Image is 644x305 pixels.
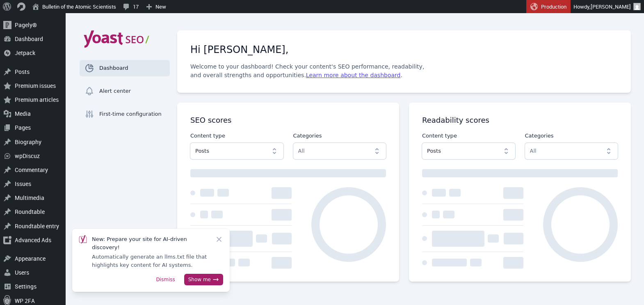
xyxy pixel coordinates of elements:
h2: Readability scores [422,116,489,125]
p: Welcome to your dashboard! Check your content's SEO performance, readability, and overall strengt... [190,62,427,80]
input: All [530,143,600,159]
label: Categories [293,132,322,140]
a: Yoast SEO Premium [84,30,149,48]
span: [PERSON_NAME] [591,3,631,10]
a: Dashboard [80,60,170,76]
button: Dismiss [152,274,179,285]
h1: Hi [PERSON_NAME], [190,44,427,56]
label: Content type [422,132,457,140]
button: Show me [184,274,223,285]
a: Alert center [80,83,170,99]
label: Content type [190,132,225,140]
input: All [298,143,368,159]
label: Categories [525,132,554,140]
a: Learn more about the dashboard [306,72,401,78]
p: Automatically generate an llms.txt file that highlights key content for AI systems. [92,253,210,269]
h2: SEO scores [190,116,231,125]
a: First-time configuration [80,106,170,122]
p: New: Prepare your site for AI-driven discovery! [92,235,210,251]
